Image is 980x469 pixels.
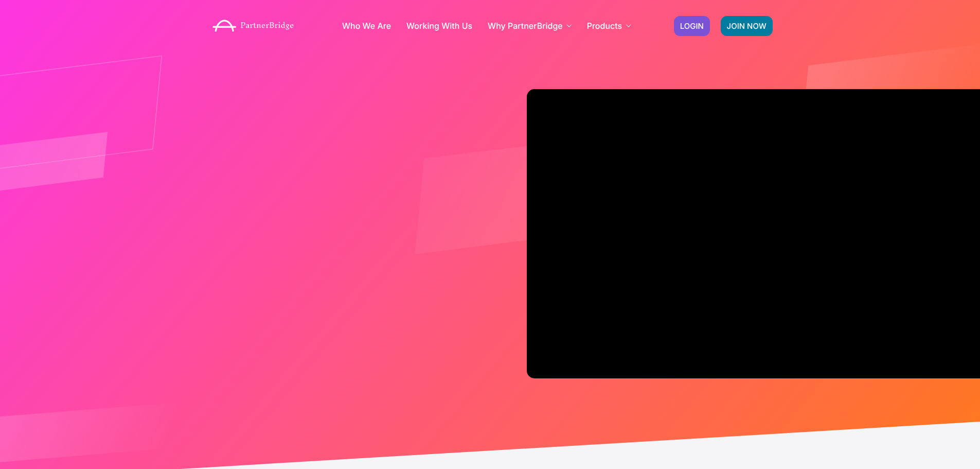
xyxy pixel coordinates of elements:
a: Why PartnerBridge [488,22,572,30]
a: LOGIN [674,16,710,36]
span: JOIN NOW [727,22,767,30]
a: Products [587,22,631,30]
a: Working With Us [406,22,472,30]
a: JOIN NOW [721,16,773,36]
a: Who We Are [342,22,391,30]
span: LOGIN [680,22,704,30]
